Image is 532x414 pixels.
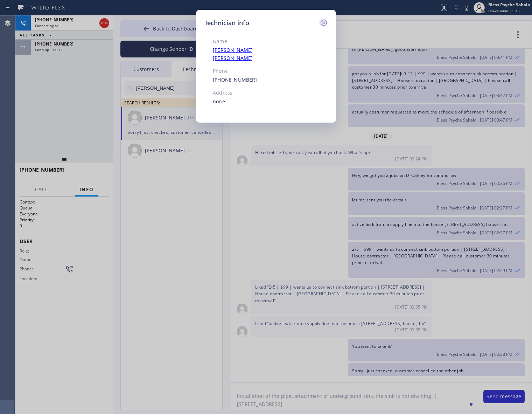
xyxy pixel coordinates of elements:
[213,76,257,83] a: [PHONE_NUMBER]
[213,47,253,61] a: [PERSON_NAME] [PERSON_NAME]
[213,89,293,97] div: Address
[213,98,293,106] div: none
[204,18,249,28] h5: Technician info
[213,67,293,75] div: Phone
[213,37,293,46] div: Name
